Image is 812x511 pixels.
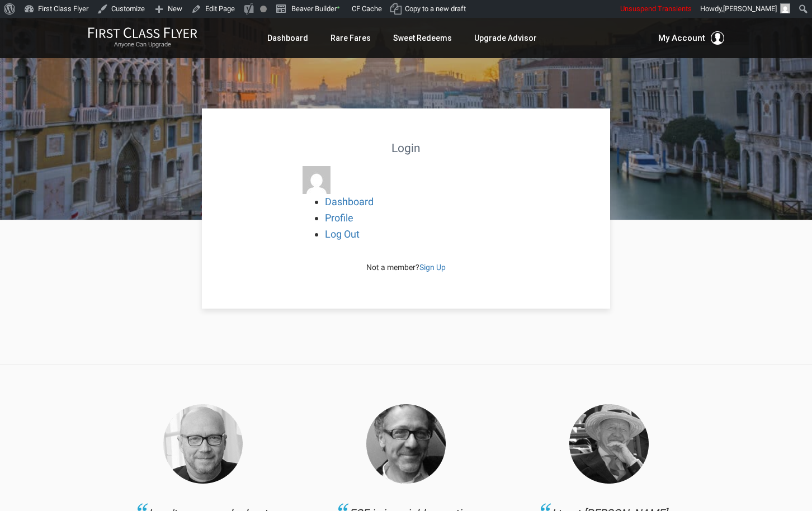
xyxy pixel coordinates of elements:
[620,4,692,13] span: Unsuspend Transients
[88,41,197,49] small: Anyone Can Upgrade
[267,28,308,48] a: Dashboard
[569,404,649,484] img: Collins.png
[331,28,371,48] a: Rare Fares
[419,263,446,272] a: Sign Up
[163,404,243,484] img: Haggis-v2.png
[88,27,197,49] a: First Class FlyerAnyone Can Upgrade
[366,404,446,484] img: Thomas.png
[474,28,537,48] a: Upgrade Advisor
[391,141,421,155] strong: Login
[325,212,353,224] a: Profile
[723,4,777,13] span: [PERSON_NAME]
[337,2,340,13] span: •
[393,28,452,48] a: Sweet Redeems
[325,196,374,207] a: Dashboard
[325,228,360,240] a: Log Out
[658,31,705,45] span: My Account
[88,27,197,39] img: First Class Flyer
[366,263,446,272] span: Not a member?
[658,31,724,45] button: My Account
